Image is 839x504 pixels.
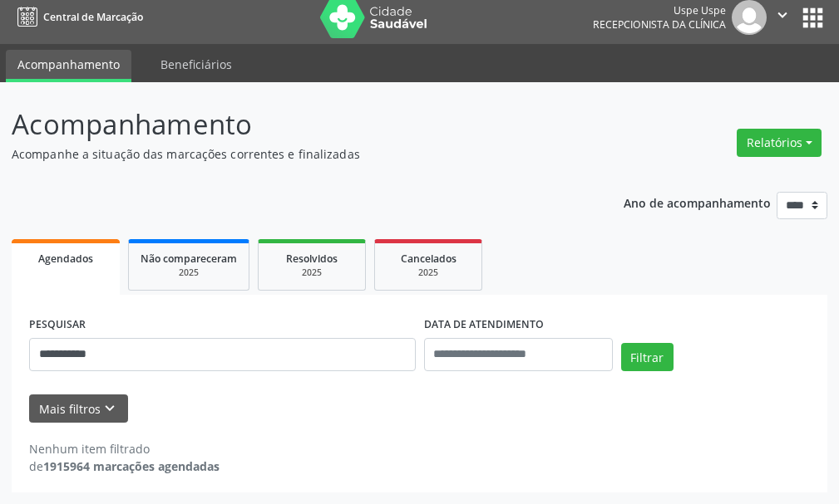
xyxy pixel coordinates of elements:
[141,252,237,266] span: Não compareceram
[29,394,128,423] button: Mais filtroskeyboard_arrow_down
[737,129,822,157] button: Relatórios
[101,399,119,418] i: keyboard_arrow_down
[621,343,674,371] button: Filtrar
[43,458,220,474] strong: 1915964 marcações agendadas
[29,440,220,458] div: Nenhum item filtrado
[424,312,544,338] label: DATA DE ATENDIMENTO
[12,145,583,163] p: Acompanhe a situação das marcações correntes e finalizadas
[38,252,93,266] span: Agendados
[270,267,353,279] div: 2025
[401,252,457,266] span: Cancelados
[593,3,726,17] div: Uspe Uspe
[29,458,220,475] div: de
[286,252,338,266] span: Resolvidos
[29,312,86,338] label: PESQUISAR
[149,50,244,79] a: Beneficiários
[141,267,237,279] div: 2025
[773,6,792,24] i: 
[6,50,131,82] a: Acompanhamento
[798,3,827,32] button: apps
[593,17,726,32] span: Recepcionista da clínica
[624,192,771,213] p: Ano de acompanhamento
[12,3,143,31] a: Central de Marcação
[387,267,470,279] div: 2025
[43,10,143,24] span: Central de Marcação
[12,104,583,145] p: Acompanhamento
